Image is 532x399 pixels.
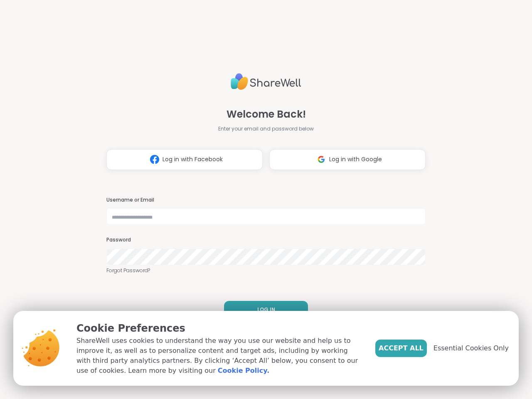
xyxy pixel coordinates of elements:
[76,336,362,376] p: ShareWell uses cookies to understand the way you use our website and help us to improve it, as we...
[227,107,306,122] span: Welcome Back!
[379,343,424,353] span: Accept All
[375,340,427,357] button: Accept All
[76,321,362,336] p: Cookie Preferences
[106,149,263,170] button: Log in with Facebook
[106,236,426,244] h3: Password
[313,152,329,167] img: ShareWell Logomark
[163,155,223,164] span: Log in with Facebook
[106,267,426,274] a: Forgot Password?
[433,343,509,353] span: Essential Cookies Only
[224,301,308,318] button: LOG IN
[231,70,301,94] img: ShareWell Logo
[329,155,382,164] span: Log in with Google
[218,366,269,376] a: Cookie Policy.
[269,149,426,170] button: Log in with Google
[147,152,163,167] img: ShareWell Logomark
[106,197,426,204] h3: Username or Email
[257,306,275,313] span: LOG IN
[218,125,314,133] span: Enter your email and password below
